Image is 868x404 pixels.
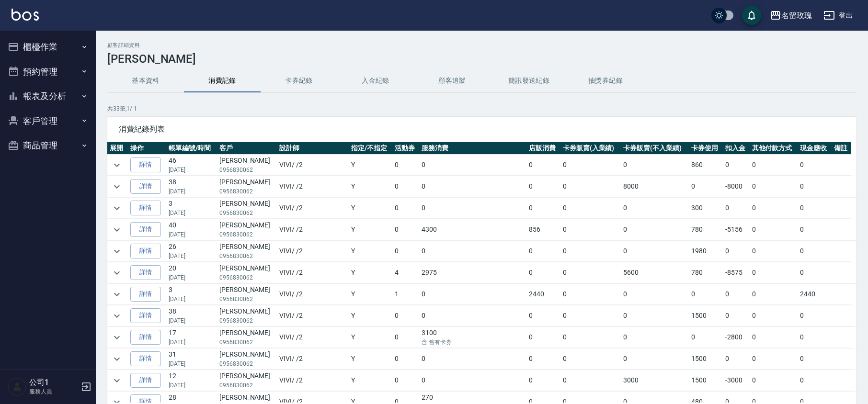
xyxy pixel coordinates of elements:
td: 0 [750,198,798,219]
td: 0 [723,284,750,305]
button: 入金紀錄 [337,69,414,92]
td: 0 [392,155,419,176]
button: expand row [110,223,124,237]
td: 38 [166,305,217,326]
td: 0 [621,284,689,305]
td: VIVI / /2 [277,370,349,391]
td: 0 [526,198,560,219]
td: 0 [392,219,419,240]
td: 0 [621,155,689,176]
td: 0 [750,155,798,176]
td: 12 [166,370,217,391]
td: 0 [750,176,798,197]
td: 0 [750,305,798,326]
p: 0956830062 [219,338,274,347]
td: 0 [526,305,560,326]
p: 0956830062 [219,316,274,325]
td: 0 [750,327,798,348]
td: 0 [750,370,798,391]
td: 0 [798,327,832,348]
p: [DATE] [169,316,215,325]
td: 1500 [689,370,723,391]
p: [DATE] [169,252,215,260]
td: VIVI / /2 [277,305,349,326]
th: 店販消費 [526,142,560,155]
a: 詳情 [130,157,161,172]
td: [PERSON_NAME] [217,370,277,391]
td: 20 [166,262,217,283]
img: Person [8,377,27,396]
td: [PERSON_NAME] [217,284,277,305]
button: expand row [110,309,124,323]
p: 0956830062 [219,187,274,196]
td: 0 [750,262,798,283]
td: 0 [689,176,723,197]
td: 46 [166,155,217,176]
td: VIVI / /2 [277,262,349,283]
td: 0 [798,198,832,219]
th: 扣入金 [723,142,750,155]
td: 0 [419,370,526,391]
button: 卡券紀錄 [261,69,337,92]
td: 0 [560,241,621,262]
td: Y [349,348,392,370]
button: save [742,6,761,25]
button: expand row [110,201,124,215]
td: Y [349,262,392,283]
th: 卡券使用 [689,142,723,155]
td: 0 [419,198,526,219]
td: 860 [689,155,723,176]
td: 0 [419,348,526,370]
td: 0 [560,198,621,219]
td: 0 [419,176,526,197]
td: 5600 [621,262,689,283]
td: 0 [392,241,419,262]
td: Y [349,370,392,391]
td: 2440 [526,284,560,305]
td: 0 [419,155,526,176]
td: 0 [560,155,621,176]
td: 2975 [419,262,526,283]
button: 報表及分析 [4,84,92,109]
th: 客戶 [217,142,277,155]
button: expand row [110,244,124,258]
th: 其他付款方式 [750,142,798,155]
td: 26 [166,241,217,262]
td: 0 [560,176,621,197]
th: 現金應收 [798,142,832,155]
button: 客戶管理 [4,109,92,134]
a: 詳情 [130,265,161,280]
th: 操作 [128,142,166,155]
button: expand row [110,158,124,172]
p: 含 舊有卡券 [422,338,524,347]
td: [PERSON_NAME] [217,176,277,197]
td: 0 [723,305,750,326]
td: -5156 [723,219,750,240]
button: expand row [110,373,124,388]
td: VIVI / /2 [277,155,349,176]
th: 備註 [832,142,851,155]
p: 0956830062 [219,381,274,390]
td: 17 [166,327,217,348]
button: 抽獎券紀錄 [567,69,644,92]
td: 0 [526,348,560,370]
td: VIVI / /2 [277,219,349,240]
a: 詳情 [130,308,161,323]
h5: 公司1 [29,378,78,387]
td: 0 [621,241,689,262]
button: 商品管理 [4,133,92,158]
td: [PERSON_NAME] [217,327,277,348]
th: 卡券販賣(不入業績) [621,142,689,155]
p: [DATE] [169,359,215,368]
td: 1 [392,284,419,305]
td: 0 [798,262,832,283]
p: 服務人員 [29,387,78,396]
th: 活動券 [392,142,419,155]
td: VIVI / /2 [277,348,349,370]
td: 0 [723,155,750,176]
td: 0 [621,327,689,348]
p: [DATE] [169,295,215,303]
a: 詳情 [130,351,161,366]
td: Y [349,219,392,240]
p: [DATE] [169,187,215,196]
